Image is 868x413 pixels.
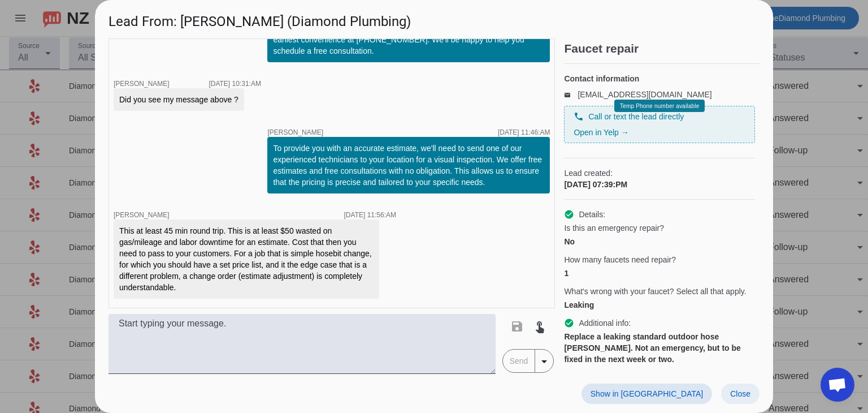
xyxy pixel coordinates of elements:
[564,318,574,328] mat-icon: check_circle
[579,317,631,329] span: Additional info:
[533,320,546,333] mat-icon: touch_app
[721,384,759,404] button: Close
[119,225,374,293] div: This at least 45 min round trip. This is at least $50 wasted on gas/mileage and labor downtime fo...
[564,167,755,179] span: Lead created:
[564,179,755,190] div: [DATE] 07:39:PM
[581,384,712,404] button: Show in [GEOGRAPHIC_DATA]
[578,90,711,99] a: [EMAIL_ADDRESS][DOMAIN_NAME]
[564,286,746,297] span: What's wrong with your faucet? Select all that apply.
[537,355,551,368] mat-icon: arrow_drop_down
[574,111,584,122] mat-icon: phone
[574,128,628,137] a: Open in Yelp →
[564,43,759,54] h2: Faucet repair
[579,209,605,220] span: Details:
[730,389,750,398] span: Close
[564,299,755,311] div: Leaking
[498,129,550,136] div: [DATE] 11:46:AM
[564,92,578,97] mat-icon: email
[620,103,699,109] span: Temp Phone number available
[564,209,574,220] mat-icon: check_circle
[564,236,755,247] div: No
[114,80,170,88] span: [PERSON_NAME]
[564,73,755,84] h4: Contact information
[273,143,544,188] div: To provide you with an accurate estimate, we'll need to send one of our experienced technicians t...
[564,254,676,265] span: How many faucets need repair?
[564,331,755,365] div: Replace a leaking standard outdoor hose [PERSON_NAME]. Not an emergency, but to be fixed in the n...
[591,389,703,398] span: Show in [GEOGRAPHIC_DATA]
[114,211,170,219] span: [PERSON_NAME]
[119,94,238,105] div: Did you see my message above ?
[564,222,664,234] span: Is this an emergency repair?
[209,80,261,87] div: [DATE] 10:31:AM
[588,111,684,122] span: Call or text the lead directly
[267,129,323,136] span: [PERSON_NAME]
[821,368,854,402] div: Open chat
[564,268,755,279] div: 1
[344,212,396,218] div: [DATE] 11:56:AM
